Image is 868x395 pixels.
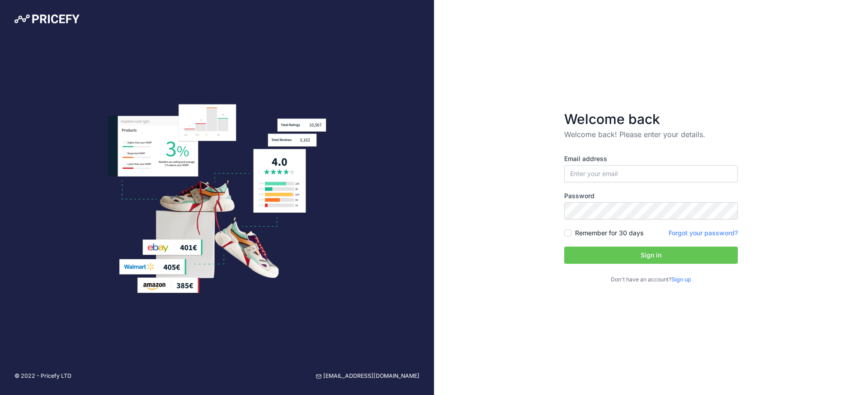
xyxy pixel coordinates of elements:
[564,129,738,140] p: Welcome back! Please enter your details.
[564,247,738,264] button: Sign in
[671,276,691,283] a: Sign up
[14,14,80,24] img: Pricefy
[316,372,420,381] a: [EMAIL_ADDRESS][DOMAIN_NAME]
[564,154,738,163] label: Email address
[669,229,738,237] a: Forgot your password?
[564,111,738,127] h3: Welcome back
[575,228,643,238] label: Remember for 30 days
[14,372,71,381] p: © 2022 - Pricefy LTD
[564,191,738,200] label: Password
[564,165,738,182] input: Enter your email
[564,276,738,284] p: Don't have an account?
